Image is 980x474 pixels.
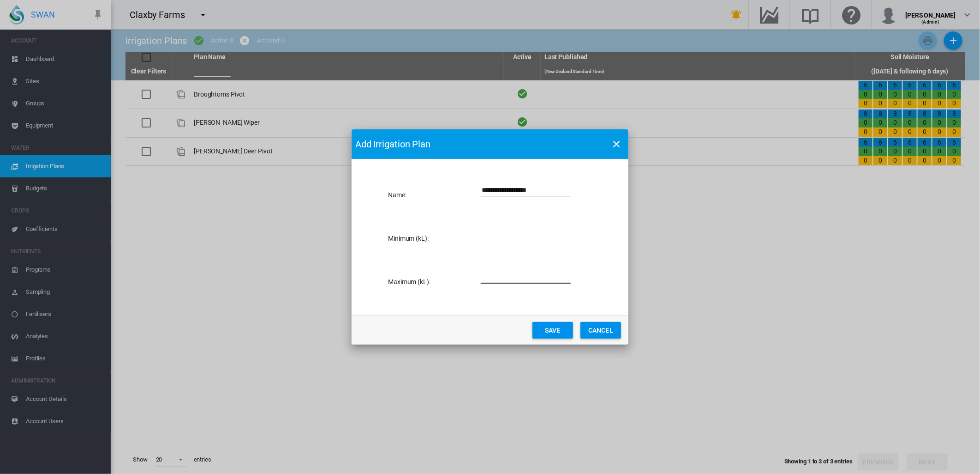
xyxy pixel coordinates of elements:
button: Cancel [580,322,621,339]
md-icon: icon-close [611,139,622,150]
button: Save [532,322,573,339]
label: Name: [388,191,480,200]
label: Minimum (kL): [388,234,480,243]
md-dialog: Name: Name ... [352,129,628,345]
span: Add Irrigation Plan [355,138,430,151]
label: Maximum (kL): [388,278,480,287]
button: icon-close [607,135,626,153]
